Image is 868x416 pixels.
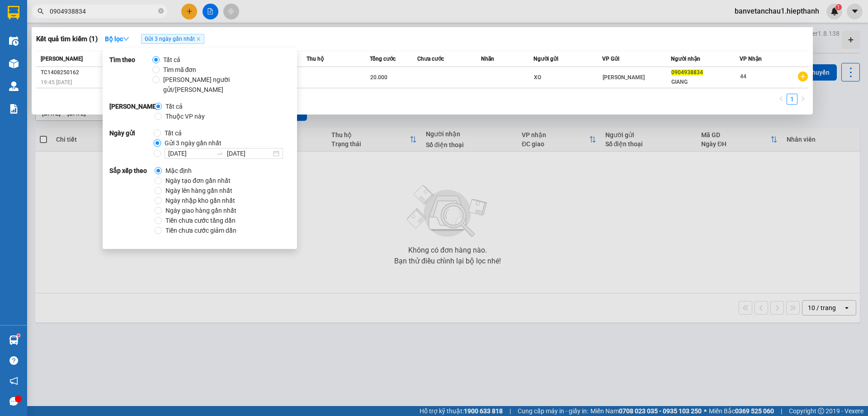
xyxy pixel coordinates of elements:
span: [PERSON_NAME] [603,74,645,81]
span: right [800,96,806,101]
input: Ngày bắt đầu [168,148,212,158]
span: Thu hộ [307,56,324,62]
span: 0904938834 [671,69,703,76]
span: Người nhận [671,56,700,62]
img: solution-icon [9,104,19,114]
span: Tiền chưa cước giảm dần [162,225,240,235]
a: 1 [787,94,797,104]
span: Gửi 3 ngày gần nhất [161,138,225,148]
span: notification [9,377,18,385]
img: warehouse-icon [9,335,19,345]
div: GIANG [671,77,739,87]
strong: [PERSON_NAME] [109,101,155,121]
span: Tất cả [161,128,185,138]
img: warehouse-icon [9,81,19,91]
div: XO [534,73,602,82]
span: Người gửi [533,56,558,62]
span: close [196,37,201,41]
span: Ngày nhập kho gần nhất [162,196,239,206]
span: 44 [740,73,746,80]
span: Tiền chưa cước tăng dần [162,215,239,225]
span: Ngày lên hàng gần nhất [162,186,236,196]
span: [PERSON_NAME] [41,56,83,62]
span: VP Gửi [602,56,619,62]
span: Chưa cước [417,56,444,62]
img: warehouse-icon [9,59,19,68]
img: warehouse-icon [9,36,19,46]
span: 20.000 [370,74,387,81]
li: Next Page [797,94,808,105]
span: Tìm mã đơn [160,65,200,75]
span: Thuộc VP này [162,111,208,121]
span: close-circle [158,8,164,14]
span: Ngày giao hàng gần nhất [162,206,240,215]
img: logo-vxr [8,6,19,19]
span: question-circle [9,356,18,365]
button: right [797,94,808,105]
button: Bộ lọcdown [98,32,137,46]
span: to [216,150,223,157]
input: Tìm tên, số ĐT hoặc mã đơn [50,6,156,16]
span: Nhãn [481,56,494,62]
strong: Ngày gửi [109,128,154,159]
span: plus-circle [798,72,808,81]
strong: Sắp xếp theo [109,166,155,235]
h3: Kết quả tìm kiếm ( 1 ) [36,34,98,44]
span: [PERSON_NAME] người gửi/[PERSON_NAME] [160,75,287,95]
span: close-circle [158,7,164,16]
span: Tổng cước [370,56,396,62]
span: 19:45 [DATE] [41,79,72,86]
input: Ngày kết thúc [227,148,271,158]
span: left [778,96,784,101]
span: Ngày tạo đơn gần nhất [162,176,234,186]
strong: Tìm theo [109,55,152,95]
sup: 1 [17,334,20,337]
button: left [776,94,787,105]
li: Previous Page [776,94,787,105]
span: Tất cả [160,55,184,65]
span: swap-right [216,150,223,157]
span: search [38,8,44,14]
span: down [123,36,129,42]
div: TC1408250162 [41,68,120,77]
span: VP Nhận [740,56,762,62]
span: message [9,397,18,406]
span: Gửi 3 ngày gần nhất [141,34,204,44]
strong: Bộ lọc [105,35,129,43]
span: Mặc định [162,166,195,176]
span: Tất cả [162,101,186,111]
